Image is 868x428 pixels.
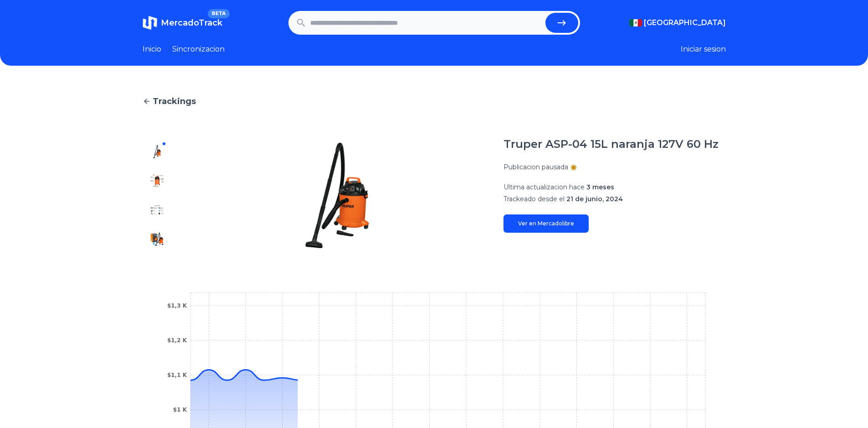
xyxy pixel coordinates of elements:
[681,44,726,55] button: Iniciar sesion
[566,195,623,203] span: 21 de junio, 2024
[644,17,726,28] span: [GEOGRAPHIC_DATA]
[150,173,164,188] img: Truper ASP-04 15L naranja 127V 60 Hz
[629,19,642,26] img: Mexico
[143,16,222,30] a: MercadoTrackBETA
[586,183,614,191] span: 3 meses
[629,17,726,28] button: [GEOGRAPHIC_DATA]
[150,203,164,217] img: Truper ASP-04 15L naranja 127V 60 Hz
[503,214,589,233] a: Ver en Mercadolibre
[167,337,187,344] tspan: $1,2 K
[503,195,565,203] span: Trackeado desde el
[143,95,726,108] a: Trackings
[143,44,161,55] a: Inicio
[150,144,164,159] img: Truper ASP-04 15L naranja 127V 60 Hz
[503,162,568,172] p: Publicacion pausada
[208,9,229,18] span: BETA
[503,137,719,151] h1: Truper ASP-04 15L naranja 127V 60 Hz
[173,407,187,413] tspan: $1 K
[167,372,187,378] tspan: $1,1 K
[153,95,196,108] span: Trackings
[167,303,187,309] tspan: $1,3 K
[190,137,485,254] img: Truper ASP-04 15L naranja 127V 60 Hz
[172,44,225,55] a: Sincronizacion
[503,183,585,191] span: Ultima actualizacion hace
[150,232,164,246] img: Truper ASP-04 15L naranja 127V 60 Hz
[161,18,222,28] span: MercadoTrack
[143,16,157,30] img: MercadoTrack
